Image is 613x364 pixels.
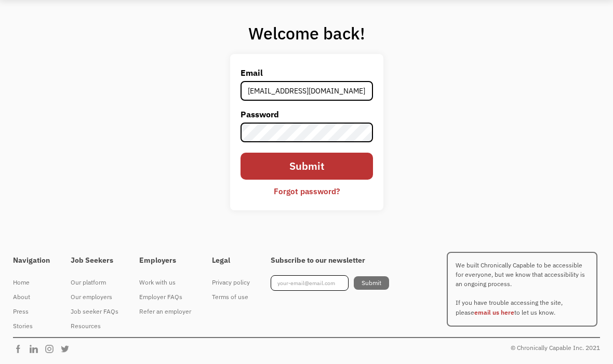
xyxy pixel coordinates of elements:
[139,290,191,304] a: Employer FAQs
[71,305,118,318] div: Job seeker FAQs
[13,304,50,319] a: Press
[71,319,118,333] a: Resources
[139,304,191,319] a: Refer an employer
[139,305,191,318] div: Refer an employer
[266,182,348,200] a: Forgot password?
[271,275,389,291] form: Footer Newsletter
[271,275,349,291] input: your-email@email.com
[13,275,50,290] a: Home
[71,291,118,303] div: Our employers
[13,320,50,332] div: Stories
[230,23,383,44] h1: Welcome back!
[13,276,50,289] div: Home
[274,185,340,197] div: Forgot password?
[241,153,373,180] input: Submit
[13,305,50,318] div: Press
[13,319,50,333] a: Stories
[29,344,44,354] img: Chronically Capable Linkedin Page
[212,256,250,265] h4: Legal
[241,64,373,81] label: Email
[13,291,50,303] div: About
[447,252,597,327] p: We built Chronically Capable to be accessible for everyone, but we know that accessibility is an ...
[139,256,191,265] h4: Employers
[139,275,191,290] a: Work with us
[71,320,118,332] div: Resources
[212,276,250,289] div: Privacy policy
[60,344,75,354] img: Chronically Capable Twitter Page
[511,342,600,354] div: © Chronically Capable Inc. 2021
[71,290,118,304] a: Our employers
[212,290,250,304] a: Terms of use
[212,291,250,303] div: Terms of use
[13,290,50,304] a: About
[474,308,514,316] a: email us here
[13,344,29,354] img: Chronically Capable Facebook Page
[354,276,389,290] input: Submit
[139,276,191,289] div: Work with us
[71,275,118,290] a: Our platform
[212,275,250,290] a: Privacy policy
[271,256,389,265] h4: Subscribe to our newsletter
[13,256,50,265] h4: Navigation
[71,276,118,289] div: Our platform
[71,256,118,265] h4: Job Seekers
[241,106,373,123] label: Password
[241,64,373,200] form: Email Form 2
[71,304,118,319] a: Job seeker FAQs
[139,291,191,303] div: Employer FAQs
[241,81,373,101] input: john@doe.com
[44,344,60,354] img: Chronically Capable Instagram Page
